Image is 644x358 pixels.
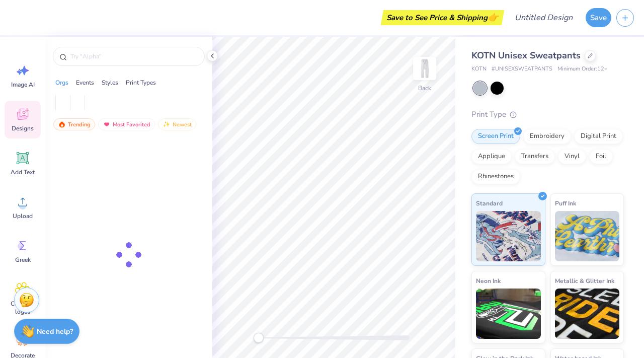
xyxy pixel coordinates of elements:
[471,49,581,61] span: KOTN Unisex Sweatpants
[492,65,552,74] span: # UNISEXSWEATPANTS
[58,121,66,128] img: trending.gif
[515,149,555,164] div: Transfers
[98,118,155,130] div: Most Favorited
[557,65,608,74] span: Minimum Order: 12 +
[69,51,198,61] input: Try "Alpha"
[53,118,95,130] div: Trending
[471,65,487,74] span: KOTN
[415,58,435,79] img: Back
[6,300,39,316] span: Clipart & logos
[76,78,94,87] div: Events
[471,149,512,164] div: Applique
[589,149,613,164] div: Foil
[15,256,31,264] span: Greek
[476,211,541,261] img: Standard
[555,198,576,208] span: Puff Ink
[11,81,35,89] span: Image AI
[523,129,571,144] div: Embroidery
[418,84,431,93] div: Back
[37,327,73,336] strong: Need help?
[574,129,623,144] div: Digital Print
[12,124,34,132] span: Designs
[558,149,586,164] div: Vinyl
[471,169,520,184] div: Rhinestones
[471,129,520,144] div: Screen Print
[383,10,502,25] div: Save to See Price & Shipping
[476,275,501,286] span: Neon Ink
[126,78,156,87] div: Print Types
[488,11,499,23] span: 👉
[254,333,264,343] div: Accessibility label
[476,289,541,339] img: Neon Ink
[507,8,581,28] input: Untitled Design
[471,109,624,120] div: Print Type
[11,168,35,176] span: Add Text
[102,78,118,87] div: Styles
[103,121,111,128] img: most_fav.gif
[476,198,503,208] span: Standard
[163,121,171,128] img: newest.gif
[13,212,33,220] span: Upload
[158,118,196,130] div: Newest
[555,289,620,339] img: Metallic & Glitter Ink
[55,78,68,87] div: Orgs
[586,8,611,27] button: Save
[555,211,620,261] img: Puff Ink
[555,275,614,286] span: Metallic & Glitter Ink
